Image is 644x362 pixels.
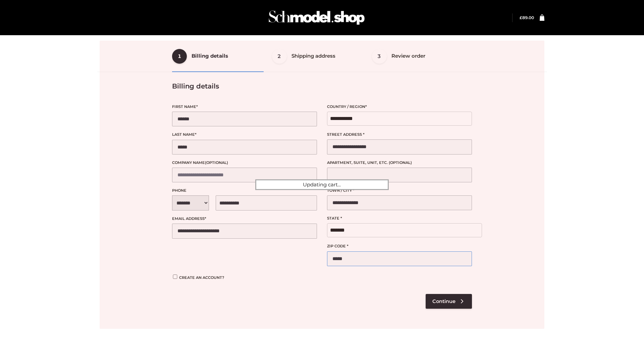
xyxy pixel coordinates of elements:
span: £ [520,15,522,20]
div: Updating cart... [255,179,389,190]
img: Schmodel Admin 964 [266,4,367,31]
a: £89.00 [520,15,534,20]
bdi: 89.00 [520,15,534,20]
